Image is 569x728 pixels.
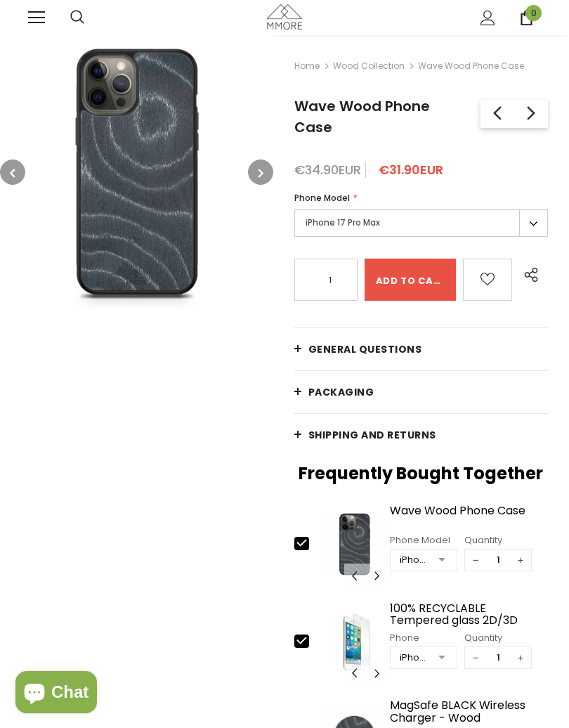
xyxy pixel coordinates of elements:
a: PACKAGING [294,371,548,413]
input: Add to cart [365,259,456,301]
span: €34.90EUR [294,161,361,178]
div: Phone Model [390,533,457,547]
a: Shipping and returns [294,414,548,456]
span: − [465,647,486,668]
span: PACKAGING [308,385,374,399]
h2: Frequently Bought Together [294,463,548,484]
span: General Questions [308,342,422,356]
img: Wave Wood Phone Case image 27 [322,501,386,588]
a: 0 [519,11,534,25]
span: − [465,550,486,571]
img: MMORE Cases [267,4,302,29]
span: Wave Wood Phone Case [294,96,430,137]
div: Phone [390,631,457,645]
div: iPhone 6/6S/7/8/SE2/SE3 [400,651,429,665]
span: 0 [525,5,542,21]
inbox-online-store-chat: Shopify online store chat [11,671,101,717]
span: Shipping and returns [308,428,436,442]
label: iPhone 17 Pro Max [294,209,548,237]
a: General Questions [294,328,548,370]
span: €31.90EUR [379,161,443,178]
a: 100% RECYCLABLE Tempered glass 2D/3D screen protector [390,602,548,627]
span: Wave Wood Phone Case [418,58,524,74]
a: Wave Wood Phone Case [390,505,548,529]
img: Screen Protector iPhone SE 2 [322,599,386,686]
div: iPhone 15 Pro Max [400,553,429,567]
span: + [510,647,531,668]
div: Quantity [464,533,532,547]
a: Home [294,58,320,74]
span: + [510,550,531,571]
div: Quantity [464,631,532,645]
span: Phone Model [294,192,350,204]
a: Wood Collection [333,60,405,72]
